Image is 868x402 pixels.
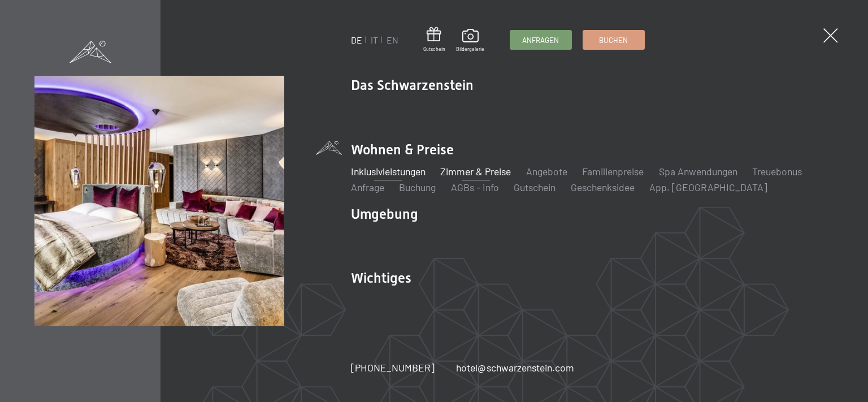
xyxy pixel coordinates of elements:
[351,34,362,45] a: DE
[351,361,435,375] a: [PHONE_NUMBER]
[351,165,426,178] a: Inklusivleistungen
[457,361,574,375] a: hotel@schwarzenstein.com
[351,181,384,193] a: Anfrage
[351,361,435,374] span: [PHONE_NUMBER]
[571,181,635,193] a: Geschenksidee
[423,27,445,53] a: Gutschein
[514,181,555,193] a: Gutschein
[752,165,802,178] a: Treuebonus
[387,34,398,45] a: EN
[371,34,378,45] a: IT
[399,181,436,193] a: Buchung
[582,165,644,178] a: Familienpreise
[583,31,644,49] a: Buchen
[456,46,484,53] span: Bildergalerie
[599,35,628,45] span: Buchen
[526,165,567,178] a: Angebote
[659,165,737,178] a: Spa Anwendungen
[440,165,511,178] a: Zimmer & Preise
[423,46,445,53] span: Gutschein
[522,35,559,45] span: Anfragen
[451,181,499,193] a: AGBs - Info
[456,29,484,53] a: Bildergalerie
[649,181,767,193] a: App. [GEOGRAPHIC_DATA]
[510,31,571,49] a: Anfragen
